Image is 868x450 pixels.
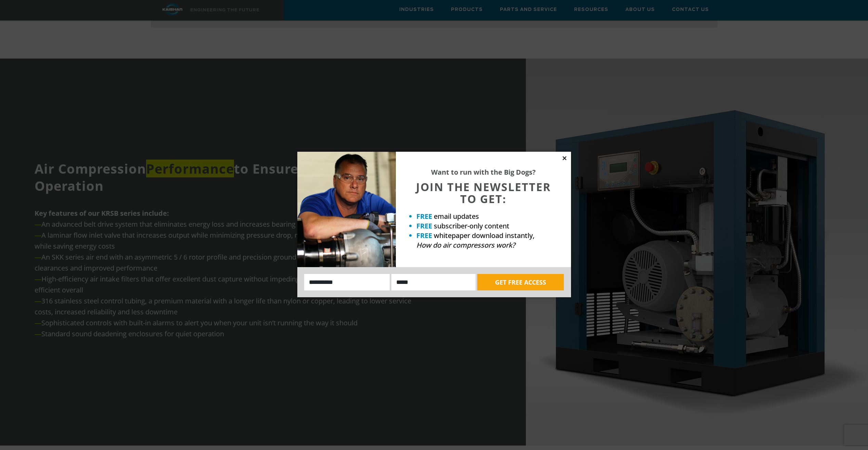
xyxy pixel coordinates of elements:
[416,221,432,230] strong: FREE
[416,240,515,250] em: How do air compressors work?
[304,274,390,290] input: Name:
[434,212,479,221] span: email updates
[416,212,432,221] strong: FREE
[434,231,534,240] span: whitepaper download instantly,
[391,274,476,290] input: Email
[431,167,536,177] strong: Want to run with the Big Dogs?
[416,179,551,206] span: JOIN THE NEWSLETTER TO GET:
[477,274,564,290] button: GET FREE ACCESS
[561,155,568,161] button: Close
[434,221,509,230] span: subscriber-only content
[416,231,432,240] strong: FREE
